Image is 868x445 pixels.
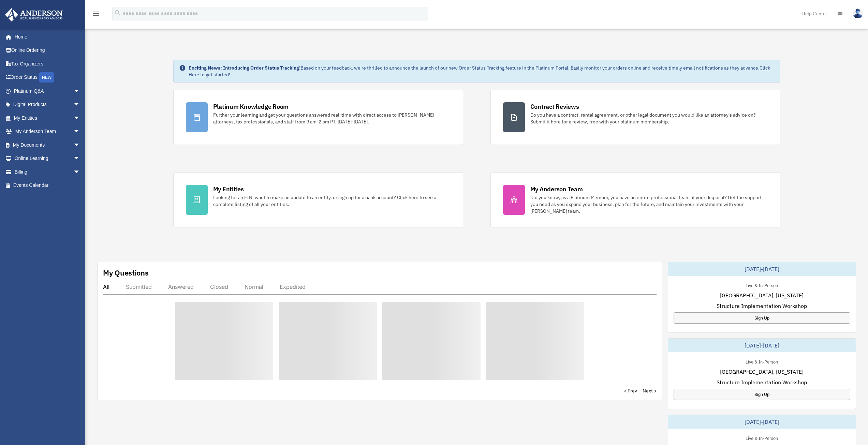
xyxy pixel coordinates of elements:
[624,387,637,394] a: < Prev
[643,387,657,394] a: Next >
[280,283,306,290] div: Expedited
[740,358,783,365] div: Live & In-Person
[73,111,87,125] span: arrow_drop_down
[5,165,90,179] a: Billingarrow_drop_down
[92,12,100,18] a: menu
[668,415,856,429] div: [DATE]-[DATE]
[5,57,90,71] a: Tax Organizers
[73,138,87,152] span: arrow_drop_down
[39,72,54,83] div: NEW
[245,283,263,290] div: Normal
[5,98,90,112] a: Digital Productsarrow_drop_down
[530,194,768,214] div: Did you know, as a Platinum Member, you have an entire professional team at your disposal? Get th...
[5,71,90,85] a: Order StatusNEW
[114,9,121,17] i: search
[5,152,90,165] a: Online Learningarrow_drop_down
[740,434,783,441] div: Live & In-Person
[103,268,149,278] div: My Questions
[5,125,90,138] a: My Anderson Teamarrow_drop_down
[126,283,152,290] div: Submitted
[173,172,463,227] a: My Entities Looking for an EIN, want to make an update to an entity, or sign up for a bank accoun...
[674,389,850,400] a: Sign Up
[3,8,65,21] img: Anderson Advisors Platinum Portal
[168,283,194,290] div: Answered
[189,65,300,71] strong: Exciting News: Introducing Order Status Tracking!
[213,112,451,125] div: Further your learning and get your questions answered real-time with direct access to [PERSON_NAM...
[717,378,807,386] span: Structure Implementation Workshop
[668,339,856,352] div: [DATE]-[DATE]
[853,9,863,18] img: User Pic
[674,312,850,324] a: Sign Up
[173,90,463,145] a: Platinum Knowledge Room Further your learning and get your questions answered real-time with dire...
[740,281,783,288] div: Live & In-Person
[5,44,90,57] a: Online Ordering
[213,102,289,111] div: Platinum Knowledge Room
[73,84,87,98] span: arrow_drop_down
[73,152,87,166] span: arrow_drop_down
[73,98,87,112] span: arrow_drop_down
[5,138,90,152] a: My Documentsarrow_drop_down
[5,84,90,98] a: Platinum Q&Aarrow_drop_down
[92,10,100,18] i: menu
[5,179,90,192] a: Events Calendar
[530,102,579,111] div: Contract Reviews
[530,112,768,125] div: Do you have a contract, rental agreement, or other legal document you would like an attorney's ad...
[5,111,90,125] a: My Entitiesarrow_drop_down
[668,262,856,276] div: [DATE]-[DATE]
[717,302,807,310] span: Structure Implementation Workshop
[490,172,780,227] a: My Anderson Team Did you know, as a Platinum Member, you have an entire professional team at your...
[103,283,109,290] div: All
[720,291,804,299] span: [GEOGRAPHIC_DATA], [US_STATE]
[189,65,770,78] a: Click Here to get started!
[73,125,87,139] span: arrow_drop_down
[5,30,87,44] a: Home
[490,90,780,145] a: Contract Reviews Do you have a contract, rental agreement, or other legal document you would like...
[530,185,583,193] div: My Anderson Team
[73,165,87,179] span: arrow_drop_down
[210,283,228,290] div: Closed
[720,368,804,376] span: [GEOGRAPHIC_DATA], [US_STATE]
[213,194,451,208] div: Looking for an EIN, want to make an update to an entity, or sign up for a bank account? Click her...
[213,185,244,193] div: My Entities
[189,64,775,78] div: Based on your feedback, we're thrilled to announce the launch of our new Order Status Tracking fe...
